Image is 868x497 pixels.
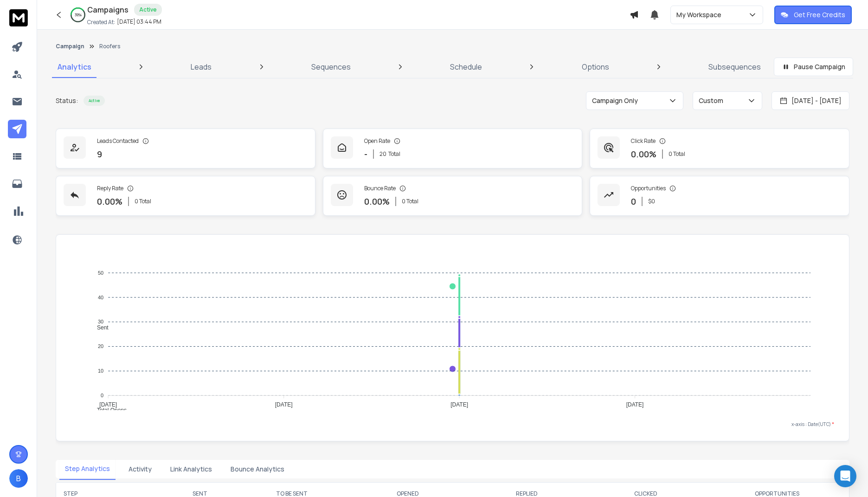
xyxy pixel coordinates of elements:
p: Analytics [58,61,91,72]
p: 0 Total [669,150,685,158]
p: Custom [699,96,727,105]
p: Schedule [450,61,482,72]
p: [DATE] 03:44 PM [117,18,161,26]
div: Active [84,96,105,106]
a: Subsequences [703,56,766,78]
p: Subsequences [708,61,761,72]
p: 39 % [75,12,82,18]
tspan: 50 [98,270,103,276]
span: 20 [379,150,386,158]
span: Total [388,150,400,158]
p: 0 [631,195,636,208]
button: [DATE] - [DATE] [772,91,849,110]
p: Reply Rate [97,185,123,192]
a: Click Rate0.00%0 Total [590,129,849,168]
tspan: [DATE] [99,402,117,408]
p: Leads Contacted [97,137,139,145]
p: Created At: [87,19,115,26]
p: Options [582,61,609,72]
div: Active [134,4,162,16]
a: Opportunities0$0 [590,176,849,216]
tspan: 10 [98,368,103,374]
p: Roofers [99,43,120,50]
p: 0.00 % [364,195,390,208]
tspan: 40 [98,295,103,300]
p: Leads [191,61,212,72]
p: My Workspace [676,10,725,19]
tspan: 0 [101,393,103,398]
button: Step Analytics [59,458,116,480]
p: 0 Total [402,198,418,205]
p: 9 [97,148,102,161]
a: Analytics [52,56,97,78]
p: x-axis : Date(UTC) [71,421,834,428]
p: Get Free Credits [794,10,845,19]
button: B [9,469,28,488]
p: Status: [56,96,78,105]
p: Sequences [311,61,351,72]
button: Bounce Analytics [225,459,290,479]
h1: Campaigns [87,4,129,15]
p: - [364,148,367,161]
div: Open Intercom Messenger [834,465,856,487]
p: Bounce Rate [364,185,396,192]
p: Opportunities [631,185,666,192]
p: Campaign Only [592,96,642,105]
a: Options [576,56,615,78]
p: 0 Total [135,198,151,205]
button: Campaign [56,43,84,50]
p: $ 0 [648,198,655,205]
tspan: [DATE] [450,402,468,408]
p: Click Rate [631,137,656,145]
a: Open Rate-20Total [323,129,583,168]
button: Get Free Credits [774,6,852,24]
tspan: 20 [98,343,103,349]
span: Total Opens [90,407,127,413]
button: Pause Campaign [774,58,853,76]
a: Leads Contacted9 [56,129,315,168]
a: Sequences [306,56,356,78]
button: Activity [123,459,157,479]
tspan: 30 [98,319,103,324]
button: Link Analytics [165,459,218,479]
tspan: [DATE] [626,402,644,408]
p: 0.00 % [97,195,122,208]
p: 0.00 % [631,148,656,161]
span: Sent [90,324,109,331]
a: Schedule [444,56,488,78]
a: Reply Rate0.00%0 Total [56,176,315,216]
a: Bounce Rate0.00%0 Total [323,176,583,216]
tspan: [DATE] [275,402,293,408]
a: Leads [185,56,217,78]
p: Open Rate [364,137,390,145]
